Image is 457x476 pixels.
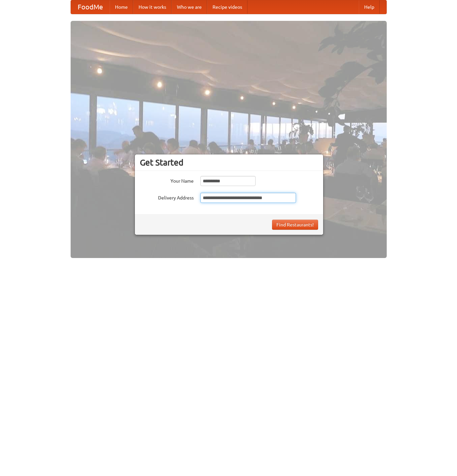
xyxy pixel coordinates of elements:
a: Help [359,0,380,14]
label: Your Name [140,176,194,184]
a: FoodMe [71,0,110,14]
a: Home [110,0,133,14]
h3: Get Started [140,157,318,168]
a: Recipe videos [207,0,247,14]
a: Who we are [172,0,207,14]
label: Delivery Address [140,193,194,201]
a: How it works [133,0,172,14]
button: Find Restaurants! [272,220,318,230]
